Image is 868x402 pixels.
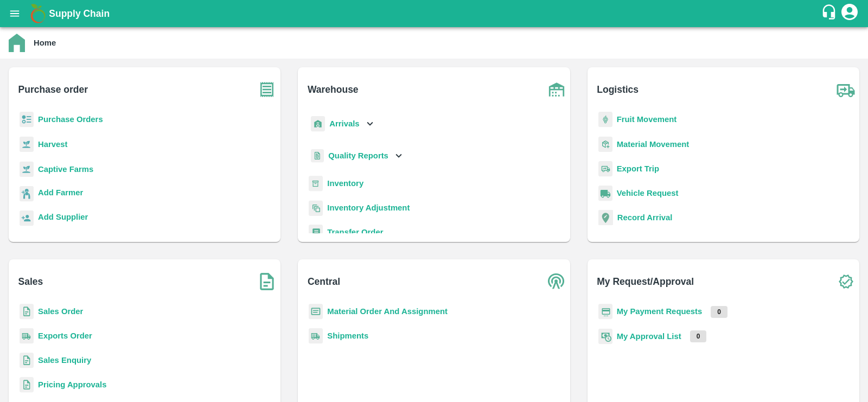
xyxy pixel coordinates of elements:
img: payment [598,304,612,320]
img: sales [20,377,34,393]
img: approval [598,328,612,344]
a: Inventory Adjustment [327,203,410,212]
img: supplier [20,210,34,226]
b: Logistics [597,82,639,97]
img: qualityReport [311,149,324,163]
a: Shipments [327,331,368,340]
img: delivery [598,161,612,177]
button: open drawer [2,1,27,26]
a: Sales Enquiry [38,356,91,365]
b: Central [308,274,340,289]
b: Purchase order [18,82,88,97]
a: Material Order And Assignment [327,307,448,316]
img: warehouse [543,76,570,103]
img: farmer [20,186,34,202]
img: soSales [253,268,280,295]
a: Record Arrival [617,213,673,222]
img: sales [20,304,34,320]
img: sales [20,353,34,368]
a: Vehicle Request [617,189,679,197]
b: Quality Reports [328,151,388,160]
a: Inventory [327,179,363,188]
img: purchase [253,76,280,103]
a: Supply Chain [49,6,821,21]
img: reciept [20,112,34,127]
a: Pricing Approvals [38,380,106,389]
img: whInventory [309,176,323,192]
img: centralMaterial [309,304,323,320]
img: truck [832,76,859,103]
b: Arrivals [329,119,359,128]
a: My Approval List [617,332,681,341]
img: material [598,136,612,152]
a: Add Supplier [38,211,88,226]
b: Add Supplier [38,213,88,221]
a: Harvest [38,140,67,149]
img: central [543,268,570,295]
img: shipments [309,328,323,344]
a: Add Farmer [38,187,83,201]
div: customer-support [821,4,840,23]
a: Export Trip [617,164,659,173]
a: Transfer Order [327,228,383,237]
a: My Payment Requests [617,307,703,316]
img: harvest [20,136,34,152]
b: Warehouse [308,82,359,97]
b: My Request/Approval [597,274,694,289]
a: Sales Order [38,307,83,316]
a: Fruit Movement [617,115,677,124]
b: Sales [18,274,43,289]
img: whArrival [311,116,325,132]
a: Captive Farms [38,165,93,174]
img: check [832,268,859,295]
img: shipments [20,328,34,344]
img: vehicle [598,186,612,201]
a: Purchase Orders [38,115,103,124]
b: Add Farmer [38,188,83,197]
a: Exports Order [38,331,92,340]
img: inventory [309,200,323,216]
img: recordArrival [598,210,613,225]
div: account of current user [840,2,859,25]
div: Arrivals [309,112,376,136]
img: whTransfer [309,225,323,240]
img: logo [27,3,49,24]
p: 0 [711,306,727,318]
b: Home [34,39,56,47]
b: Supply Chain [49,8,110,19]
img: harvest [20,161,34,177]
p: 0 [690,330,707,342]
div: Quality Reports [309,145,405,167]
img: home [9,34,25,52]
a: Material Movement [617,140,690,149]
img: fruit [598,112,612,127]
